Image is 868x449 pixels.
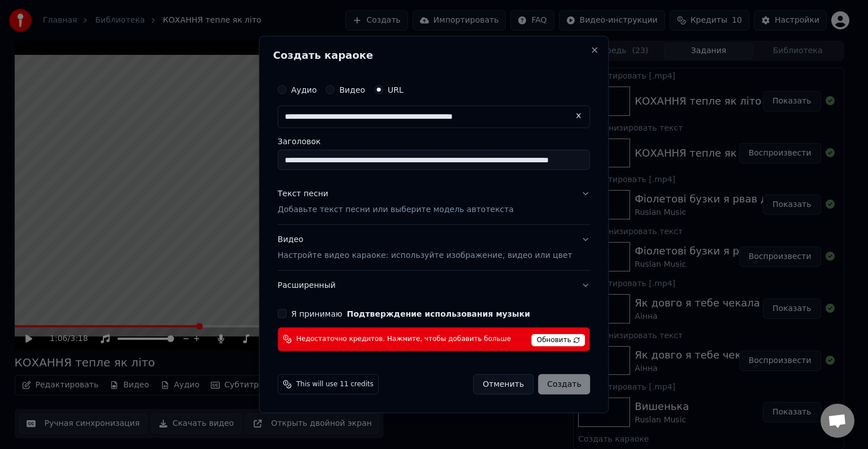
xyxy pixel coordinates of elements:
[339,86,365,94] label: Видео
[277,250,572,261] p: Настройте видео караоке: используйте изображение, видео или цвет
[277,234,572,261] div: Видео
[277,204,514,215] p: Добавьте текст песни или выберите модель автотекста
[291,309,530,317] label: Я принимаю
[277,270,590,300] button: Расширенный
[273,50,594,61] h2: Создать караоке
[296,379,374,388] span: This will use 11 credits
[277,225,590,270] button: ВидеоНастройте видео караоке: используйте изображение, видео или цвет
[296,335,511,344] span: Недостаточно кредитов. Нажмите, чтобы добавить больше
[277,179,590,225] button: Текст песниДобавьте текст песни или выберите модель автотекста
[277,137,590,145] label: Заголовок
[347,309,530,317] button: Я принимаю
[388,86,403,94] label: URL
[473,374,533,394] button: Отменить
[291,86,316,94] label: Аудио
[277,188,328,200] div: Текст песни
[532,334,585,346] span: Обновить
